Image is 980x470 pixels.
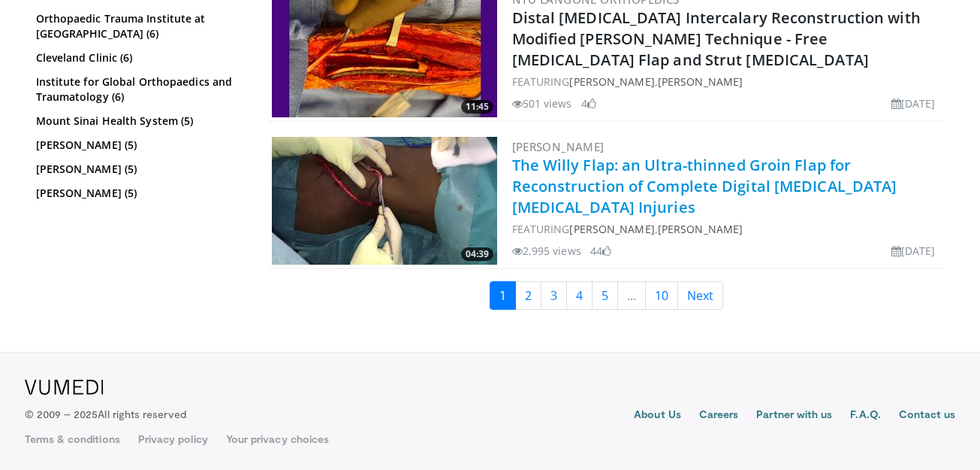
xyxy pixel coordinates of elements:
a: [PERSON_NAME] [658,222,743,236]
a: Orthopaedic Trauma Institute at [GEOGRAPHIC_DATA] (6) [36,11,243,41]
a: 4 [566,281,593,310]
span: 11:45 [461,100,493,114]
a: Next [677,281,723,310]
div: FEATURING , [512,221,942,237]
a: Distal [MEDICAL_DATA] Intercalary Reconstruction with Modified [PERSON_NAME] Technique - Free [ME... [512,8,921,70]
a: F.A.Q. [850,407,880,425]
a: [PERSON_NAME] [512,139,605,154]
a: The Willy Flap: an Ultra-thinned Groin Flap for Reconstruction of Complete Digital [MEDICAL_DATA]... [512,155,897,217]
a: Institute for Global Orthopaedics and Traumatology (6) [36,74,243,105]
a: Cleveland Clinic (6) [36,50,243,65]
li: [DATE] [891,96,936,111]
p: © 2009 – 2025 [25,407,186,422]
li: 4 [581,96,596,111]
span: 04:39 [461,247,493,261]
a: [PERSON_NAME] (5) [36,186,243,201]
a: Mount Sinai Health System (5) [36,114,243,129]
a: 2 [515,281,541,310]
div: FEATURING , [512,74,942,89]
li: 44 [590,243,611,259]
a: About Us [634,407,681,425]
a: [PERSON_NAME] (5) [36,138,243,153]
a: 04:39 [272,137,497,265]
a: 1 [490,281,516,310]
nav: Search results pages [269,281,945,310]
a: Partner with us [756,407,832,425]
a: [PERSON_NAME] [658,74,743,89]
a: 10 [645,281,678,310]
a: [PERSON_NAME] [569,74,654,89]
a: [PERSON_NAME] [569,222,654,236]
img: f8fbc825-eb50-421d-afb1-41c193336658.300x170_q85_crop-smart_upscale.jpg [272,137,497,265]
a: 5 [592,281,618,310]
span: All rights reserved [98,408,185,420]
li: 2,995 views [512,243,581,259]
a: Privacy policy [138,432,208,447]
li: [DATE] [891,243,936,259]
a: 3 [541,281,567,310]
a: Careers [699,407,739,425]
a: [PERSON_NAME] (5) [36,162,243,177]
a: Your privacy choices [226,432,329,447]
a: Contact us [899,407,956,425]
img: VuMedi Logo [25,380,104,395]
li: 501 views [512,96,572,111]
a: Terms & conditions [25,432,120,447]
